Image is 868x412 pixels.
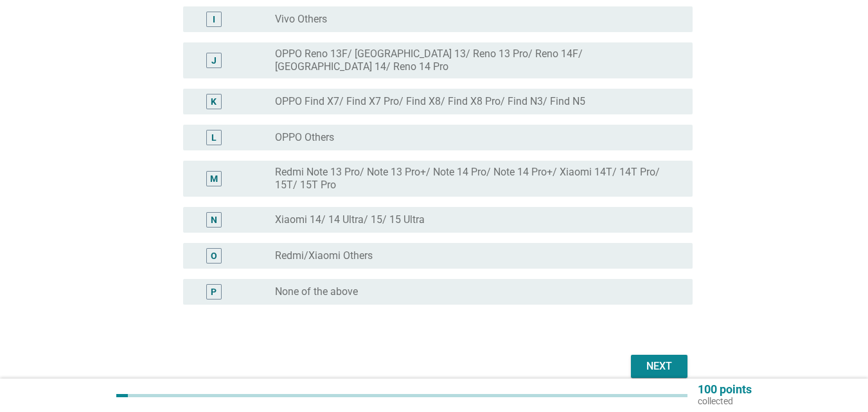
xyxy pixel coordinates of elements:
[275,213,425,226] label: Xiaomi 14/ 14 Ultra/ 15/ 15 Ultra
[631,355,687,378] button: Next
[275,166,672,192] label: Redmi Note 13 Pro/ Note 13 Pro+/ Note 14 Pro/ Note 14 Pro+/ Xiaomi 14T/ 14T Pro/ 15T/ 15T Pro
[275,48,672,73] label: OPPO Reno 13F/ [GEOGRAPHIC_DATA] 13/ Reno 13 Pro/ Reno 14F/ [GEOGRAPHIC_DATA] 14/ Reno 14 Pro
[698,384,752,395] p: 100 points
[275,13,327,26] label: Vivo Others
[211,95,217,109] div: K
[211,131,217,145] div: L
[211,54,217,67] div: J
[275,131,334,144] label: OPPO Others
[210,172,218,186] div: M
[698,395,752,407] p: collected
[641,359,677,374] div: Next
[211,213,217,227] div: N
[211,249,217,263] div: O
[213,13,215,26] div: I
[211,285,217,299] div: P
[275,95,585,108] label: OPPO Find X7/ Find X7 Pro/ Find X8/ Find X8 Pro/ Find N3/ Find N5
[275,249,373,262] label: Redmi/Xiaomi Others
[275,285,358,298] label: None of the above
